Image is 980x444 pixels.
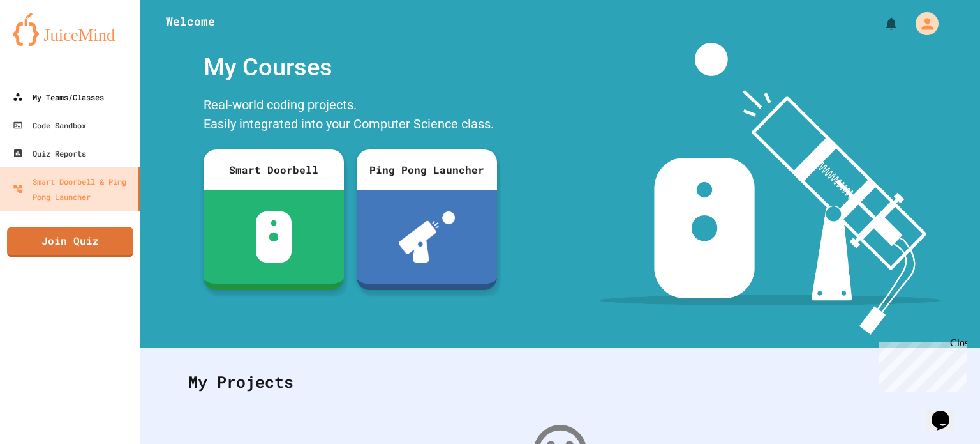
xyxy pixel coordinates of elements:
[256,211,292,263] img: sdb-white.svg
[13,89,104,105] div: My Teams/Classes
[874,337,967,392] iframe: chat widget
[13,146,86,161] div: Quiz Reports
[13,118,86,133] div: Code Sandbox
[902,9,942,38] div: My Account
[399,211,456,263] img: ppl-with-ball.png
[5,5,88,81] div: Chat with us now!Close
[13,13,128,46] img: logo-orange.svg
[860,13,902,34] div: My Notifications
[7,227,133,257] a: Join Quiz
[197,43,503,92] div: My Courses
[357,149,497,190] div: Ping Pong Launcher
[13,174,133,204] div: Smart Doorbell & Ping Pong Launcher
[926,393,967,431] iframe: chat widget
[599,43,941,335] img: banner-image-my-projects.png
[175,357,945,407] div: My Projects
[204,149,344,190] div: Smart Doorbell
[197,92,503,140] div: Real-world coding projects. Easily integrated into your Computer Science class.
